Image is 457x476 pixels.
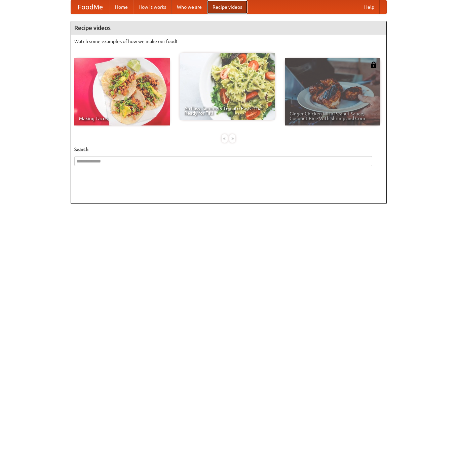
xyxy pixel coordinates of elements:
span: An Easy, Summery Tomato Pasta That's Ready for Fall [184,106,270,115]
a: How it works [133,0,172,14]
a: Who we are [172,0,207,14]
a: FoodMe [71,0,110,14]
div: « [222,134,228,143]
div: » [229,134,235,143]
a: Making Tacos [74,58,170,125]
span: Making Tacos [79,116,165,121]
p: Watch some examples of how we make our food! [74,38,383,45]
h4: Recipe videos [71,21,386,35]
a: Recipe videos [207,0,247,14]
a: An Easy, Summery Tomato Pasta That's Ready for Fall [180,53,275,120]
a: Help [359,0,380,14]
h5: Search [74,146,383,153]
img: 483408.png [370,62,377,68]
a: Home [110,0,133,14]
